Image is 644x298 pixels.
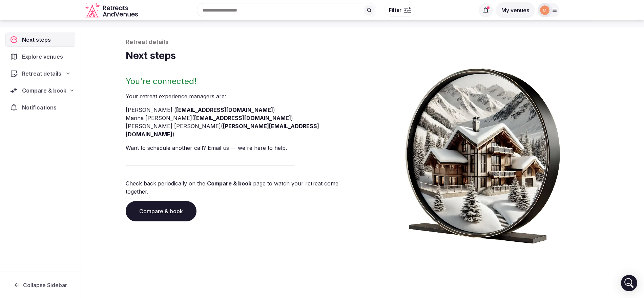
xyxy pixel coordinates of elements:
[85,3,139,18] svg: Retreats and Venues company logo
[126,122,360,138] li: [PERSON_NAME] [PERSON_NAME] ( )
[389,7,401,14] span: Filter
[176,106,273,113] a: [EMAIL_ADDRESS][DOMAIN_NAME]
[126,76,360,87] h2: You're connected!
[126,179,360,196] p: Check back periodically on the page to watch your retreat come together.
[194,115,291,121] a: [EMAIL_ADDRESS][DOMAIN_NAME]
[85,3,139,18] a: Visit the homepage
[22,36,54,44] span: Next steps
[540,5,549,15] img: marina
[5,49,75,64] a: Explore venues
[126,49,600,62] h1: Next steps
[496,2,535,18] button: My venues
[126,106,360,114] li: [PERSON_NAME] ( )
[23,282,67,289] span: Collapse Sidebar
[22,86,66,95] span: Compare & book
[126,123,319,138] a: [PERSON_NAME][EMAIL_ADDRESS][DOMAIN_NAME]
[126,201,196,221] a: Compare & book
[5,278,75,293] button: Collapse Sidebar
[207,180,251,187] a: Compare & book
[5,100,75,115] a: Notifications
[621,275,637,291] div: Open Intercom Messenger
[22,69,61,78] span: Retreat details
[385,4,415,17] button: Filter
[22,103,59,112] span: Notifications
[496,7,535,14] a: My venues
[126,38,600,46] p: Retreat details
[126,92,360,100] p: Your retreat experience manager s are :
[126,114,360,122] li: Marina [PERSON_NAME] ( )
[22,53,66,61] span: Explore venues
[5,33,75,47] a: Next steps
[126,144,360,152] p: Want to schedule another call? Email us — we're here to help.
[393,62,573,244] img: Winter chalet retreat in picture frame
